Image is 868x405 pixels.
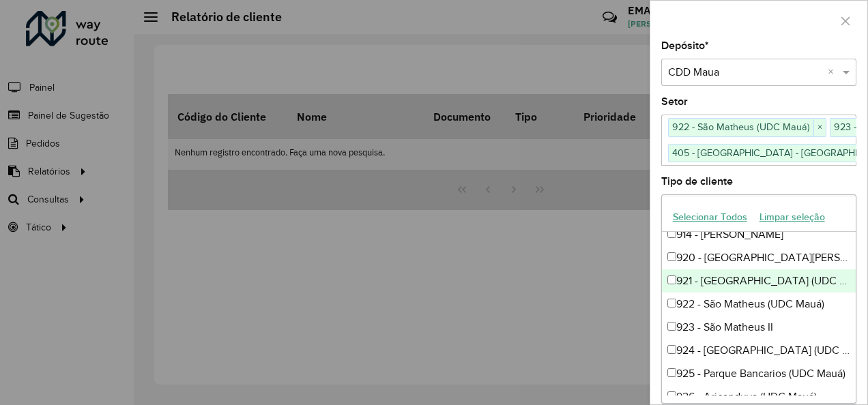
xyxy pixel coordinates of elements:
button: Limpar seleção [753,207,831,228]
div: 914 - [PERSON_NAME] [662,223,856,246]
div: 923 - São Matheus II [662,316,856,339]
label: Setor [661,93,688,110]
label: Depósito [661,37,709,54]
label: Tipo de cliente [661,173,733,190]
div: 922 - São Matheus (UDC Mauá) [662,292,856,316]
span: 922 - São Matheus (UDC Mauá) [669,119,813,135]
button: Selecionar Todos [667,207,753,228]
div: 924 - [GEOGRAPHIC_DATA] (UDC Mauá) [662,339,856,362]
div: 925 - Parque Bancarios (UDC Mauá) [662,362,856,385]
span: × [813,119,826,136]
span: Clear all [828,64,839,80]
ng-dropdown-panel: Options list [661,196,857,404]
div: 920 - [GEOGRAPHIC_DATA][PERSON_NAME] (UDC Mauá) [662,246,856,269]
div: 921 - [GEOGRAPHIC_DATA] (UDC Mauá) [662,269,856,292]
